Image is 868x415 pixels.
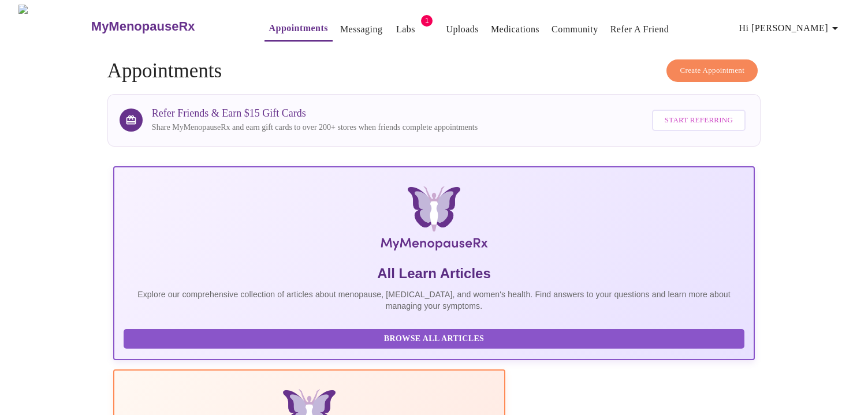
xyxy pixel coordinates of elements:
button: Appointments [265,17,333,42]
a: Community [552,21,598,38]
button: Medications [486,18,544,41]
button: Create Appointment [666,59,758,82]
p: Explore our comprehensive collection of articles about menopause, [MEDICAL_DATA], and women's hea... [124,289,744,312]
h3: Refer Friends & Earn $15 Gift Cards [152,107,478,119]
a: Appointments [269,20,328,36]
span: Browse All Articles [135,332,733,346]
a: Labs [396,21,415,38]
a: Medications [491,21,539,38]
h4: Appointments [107,59,761,83]
span: 1 [421,15,433,27]
button: Refer a Friend [606,18,674,41]
button: Labs [387,18,424,41]
span: Start Referring [665,114,733,127]
a: Browse All Articles [124,333,747,343]
a: Start Referring [649,104,748,137]
button: Browse All Articles [124,329,744,349]
img: MyMenopauseRx Logo [220,186,649,255]
h5: All Learn Articles [124,264,744,283]
button: Uploads [441,18,483,41]
a: Uploads [446,21,479,38]
p: Share MyMenopauseRx and earn gift cards to over 200+ stores when friends complete appointments [152,122,478,133]
a: Refer a Friend [610,21,669,38]
span: Hi [PERSON_NAME] [739,20,842,36]
img: MyMenopauseRx Logo [18,5,90,48]
h3: MyMenopauseRx [91,19,195,34]
button: Community [547,18,603,41]
span: Create Appointment [680,64,744,77]
button: Messaging [336,18,387,41]
a: MyMenopauseRx [90,6,241,47]
button: Hi [PERSON_NAME] [735,17,847,40]
a: Messaging [340,21,382,38]
button: Start Referring [652,110,746,131]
